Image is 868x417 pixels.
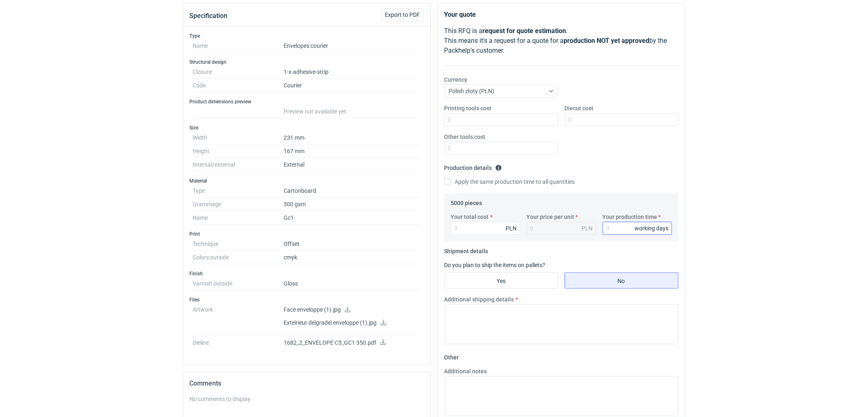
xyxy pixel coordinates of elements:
label: Your total cost [451,213,489,221]
dd: 300 gsm [284,198,421,211]
p: 1682_2_ENVELOPE C5_GC1 350.pdf [284,339,421,347]
span: Polish złoty (PLN) [449,88,495,94]
span: Preview not available yet. [284,108,348,115]
h3: Print [190,231,424,237]
dt: Code [193,79,284,92]
dd: Gc1 [284,211,421,225]
dt: Colors outside [193,251,284,264]
label: Apply the same production time to all quantities [444,178,575,186]
legend: Production details [444,161,502,171]
h2: Comments [190,379,424,388]
input: 0 [451,222,520,235]
div: working days [635,224,669,232]
dd: External [284,158,421,172]
label: Additional shipping details [444,295,514,303]
label: Printing tools cost [444,104,492,112]
dt: Internal/external [193,158,284,172]
div: No comments to display [190,395,424,403]
h3: Files [190,297,424,303]
dt: Dieline [193,336,284,352]
dt: Artwork [193,303,284,336]
strong: Your quote [444,11,476,18]
dt: Closure [193,65,284,79]
h3: Structural design [190,59,424,65]
label: Your price per unit [527,213,575,221]
label: Additional notes [444,367,487,375]
h3: Size [190,125,424,131]
div: PLN [582,224,593,232]
input: 0 [565,113,679,126]
div: PLN [506,224,517,232]
dt: Height [193,145,284,158]
label: Currency [444,76,468,84]
dd: Offset [284,237,421,251]
h3: Product dimensions preview [190,98,424,105]
dd: 167 mm [284,145,421,158]
label: Do you plan to ship the items on pallets? [444,262,546,268]
dt: Name [193,211,284,225]
label: Your production time [603,213,657,221]
dt: Type [193,184,284,198]
input: 0 [444,113,558,126]
dd: cmyk [284,251,421,264]
p: Face enveloppe (1).jpg [284,306,421,314]
label: No [565,272,679,289]
h3: Type [190,33,424,39]
p: This RFQ is a . This means it's a request for a quote for a by the Packhelp's customer. [444,26,679,56]
dd: Courier [284,79,421,92]
h3: Material [190,178,424,184]
dt: Grammage [193,198,284,211]
dd: Cartonboard [284,184,421,198]
legend: Shipment details [444,245,488,254]
dt: Name [193,39,284,53]
dt: Varnish outside [193,277,284,290]
label: Yes [444,272,558,289]
dt: Width [193,131,284,145]
strong: request for quote estimation [483,27,566,35]
legend: 5000 pieces [451,196,482,206]
label: Diecut cost [565,104,594,112]
input: 0 [444,142,558,155]
p: Exteìrieur deìgradeì enveloppe (1).jpg [284,319,421,327]
h3: Finish [190,270,424,277]
dd: 231 mm [284,131,421,145]
strong: production NOT yet approved [564,37,650,45]
dd: Gloss [284,277,421,290]
button: Export to PDF [382,8,424,21]
dt: Technique [193,237,284,251]
button: Specification [190,6,228,26]
label: Other tools cost [444,133,486,141]
dd: 1-x-adhesive-strip [284,65,421,79]
legend: Other [444,351,459,361]
input: 0 [603,222,672,235]
dd: Envelopes courier [284,39,421,53]
span: Export to PDF [385,12,420,18]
